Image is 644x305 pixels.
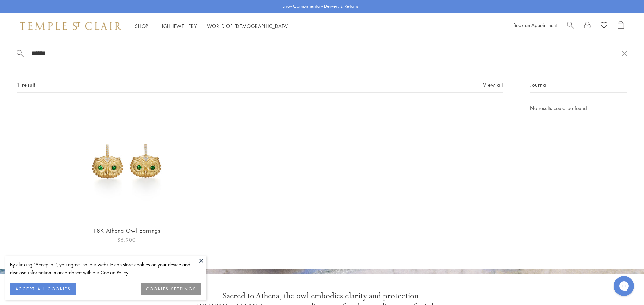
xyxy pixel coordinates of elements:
[618,21,624,31] a: Open Shopping Bag
[135,22,289,30] nav: Main navigation
[93,227,160,234] a: 18K Athena Owl Earrings
[10,283,76,295] button: ACCEPT ALL COOKIES
[17,81,36,89] span: 1 result
[117,236,136,244] span: $6,900
[10,261,201,276] div: By clicking “Accept all”, you agree that our website can store cookies on your device and disclos...
[601,21,607,31] a: View Wishlist
[530,81,548,89] span: Journal
[207,23,289,29] a: World of [DEMOGRAPHIC_DATA]World of [DEMOGRAPHIC_DATA]
[513,22,557,28] a: Book an Appointment
[282,3,359,10] p: Enjoy Complimentary Delivery & Returns
[135,23,148,29] a: ShopShop
[530,104,627,112] p: No results could be found
[567,21,574,31] a: Search
[610,274,637,298] iframe: Gorgias live chat messenger
[68,104,185,220] img: E36186-OWLTG
[20,22,121,30] img: Temple St. Clair
[158,23,197,29] a: High JewelleryHigh Jewellery
[483,81,503,88] a: View all
[141,283,201,295] button: COOKIES SETTINGS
